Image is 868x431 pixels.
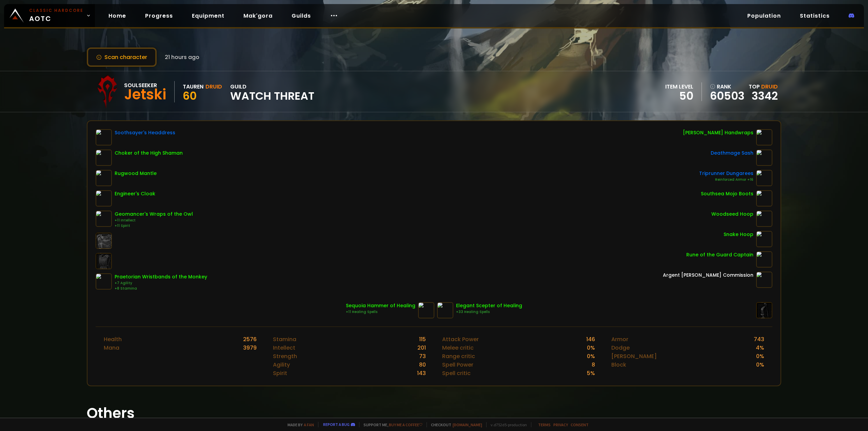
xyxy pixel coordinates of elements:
[243,335,257,344] div: 2576
[115,190,155,197] div: Engineer's Cloak
[183,82,203,91] div: Tauren
[273,369,287,377] div: Spirit
[611,335,628,344] div: Armor
[587,369,595,377] div: 5 %
[683,129,753,136] div: [PERSON_NAME] Handwraps
[699,170,753,177] div: Triprunner Dungarees
[611,352,657,360] div: [PERSON_NAME]
[611,360,626,369] div: Block
[756,129,772,145] img: item-19116
[115,280,207,286] div: +7 Agility
[756,211,772,227] img: item-17768
[571,422,589,427] a: Consent
[359,422,422,427] span: Support me,
[756,170,772,186] img: item-9624
[456,302,522,309] div: Elegant Scepter of Healing
[4,4,95,27] a: Classic HardcoreAOTC
[752,88,778,103] a: 3342
[611,344,630,352] div: Dodge
[419,335,426,344] div: 115
[230,91,314,101] span: Watch Threat
[304,422,314,427] a: a fan
[230,82,314,101] div: guild
[756,150,772,166] img: item-10771
[419,352,426,360] div: 73
[115,170,157,177] div: Rugwood Mantle
[96,190,112,207] img: item-6667
[205,82,222,91] div: Druid
[243,344,257,352] div: 3979
[29,7,83,14] small: Classic Hardcore
[346,309,415,315] div: +11 Healing Spells
[103,9,132,23] a: Home
[442,352,475,360] div: Range critic
[442,344,474,352] div: Melee critic
[115,223,193,229] div: +11 Spirit
[323,422,350,427] a: Report a bug
[238,9,278,23] a: Mak'gora
[96,211,112,227] img: item-14225
[754,335,764,344] div: 743
[273,335,296,344] div: Stamina
[586,335,595,344] div: 146
[756,360,764,369] div: 0 %
[663,272,753,279] div: Argent [PERSON_NAME] Commission
[699,177,753,182] div: Reinforced Armor +16
[710,91,745,101] a: 60503
[427,422,482,427] span: Checkout
[124,90,166,100] div: Jetski
[183,88,197,103] span: 60
[756,190,772,207] img: item-20641
[286,9,316,23] a: Guilds
[553,422,568,427] a: Privacy
[104,344,119,352] div: Mana
[756,272,772,288] img: item-12846
[273,360,290,369] div: Agility
[701,190,753,197] div: Southsea Mojo Boots
[710,82,745,91] div: rank
[665,82,693,91] div: item level
[794,9,835,23] a: Statistics
[417,344,426,352] div: 201
[115,273,207,280] div: Praetorian Wristbands of the Monkey
[724,231,753,238] div: Snake Hoop
[115,129,175,136] div: Soothsayer's Headdress
[346,302,415,309] div: Sequoia Hammer of Healing
[756,231,772,247] img: item-6750
[283,422,314,427] span: Made by
[453,422,482,427] a: [DOMAIN_NAME]
[756,352,764,360] div: 0 %
[756,344,764,352] div: 4 %
[140,9,178,23] a: Progress
[104,335,122,344] div: Health
[273,344,295,352] div: Intellect
[273,352,297,360] div: Strength
[115,150,183,157] div: Choker of the High Shaman
[96,170,112,186] img: item-16739
[686,251,753,258] div: Rune of the Guard Captain
[124,81,166,90] div: Soulseeker
[456,309,522,315] div: +33 Healing Spells
[87,47,157,67] button: Scan character
[756,251,772,268] img: item-19120
[486,422,527,427] span: v. d752d5 - production
[115,286,207,291] div: +8 Stamina
[115,211,193,218] div: Geomancer's Wraps of the Owl
[592,360,595,369] div: 8
[87,403,781,424] h1: Others
[742,9,786,23] a: Population
[442,360,473,369] div: Spell Power
[711,150,753,157] div: Deathmage Sash
[761,83,778,91] span: Druid
[418,302,434,318] img: item-15225
[96,150,112,166] img: item-4112
[587,344,595,352] div: 0 %
[538,422,551,427] a: Terms
[442,369,471,377] div: Spell critic
[389,422,422,427] a: Buy me a coffee
[665,91,693,101] div: 50
[417,369,426,377] div: 143
[96,273,112,290] img: item-15182
[165,53,199,61] span: 21 hours ago
[419,360,426,369] div: 80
